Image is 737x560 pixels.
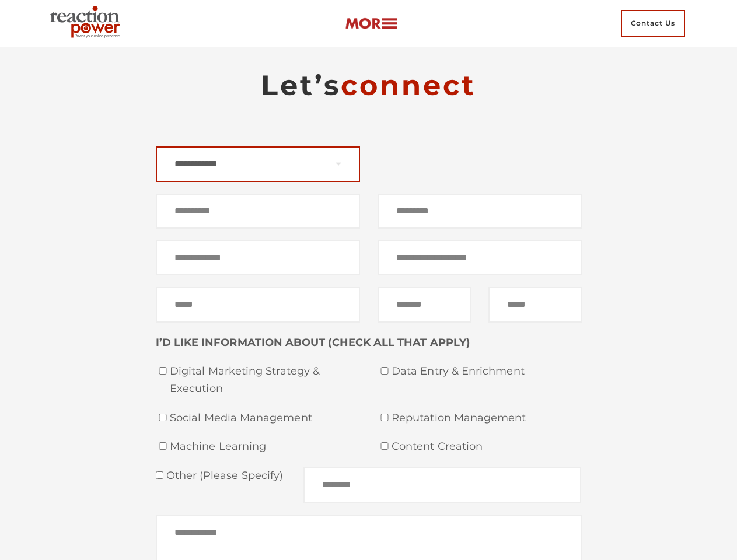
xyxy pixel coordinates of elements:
span: Reputation Management [392,409,582,427]
span: Contact Us [621,10,685,37]
strong: I’D LIKE INFORMATION ABOUT (CHECK ALL THAT APPLY) [156,336,470,349]
span: Social Media Management [170,409,360,427]
img: more-btn.png [345,17,397,30]
span: connect [341,68,476,102]
h2: Let’s [156,68,582,103]
img: Executive Branding | Personal Branding Agency [45,2,130,44]
span: Digital Marketing Strategy & Execution [170,363,360,397]
span: Other (please specify) [163,469,284,482]
span: Machine Learning [170,438,360,456]
span: Data Entry & Enrichment [392,363,582,380]
span: Content Creation [392,438,582,456]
